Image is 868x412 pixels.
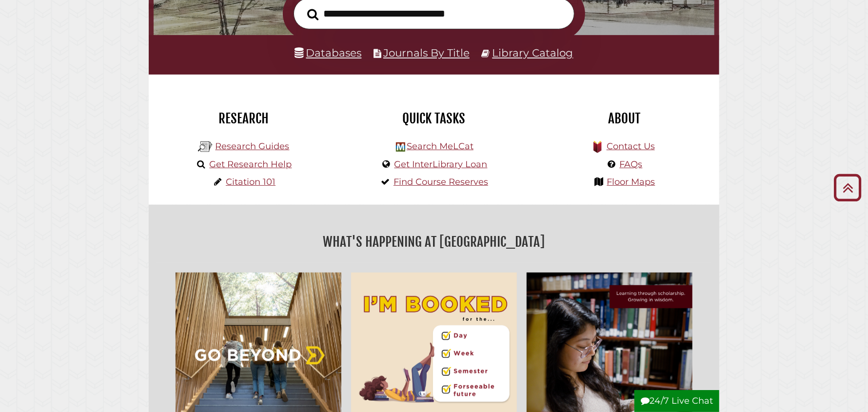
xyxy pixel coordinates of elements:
a: Back to Top [830,179,866,196]
img: Hekman Library Logo [198,139,213,154]
a: Research Guides [215,141,289,152]
a: Contact Us [607,141,655,152]
a: Citation 101 [226,177,276,187]
h2: What's Happening at [GEOGRAPHIC_DATA] [156,231,712,253]
a: Library Catalog [493,46,573,59]
i: Search [307,8,318,20]
h2: About [536,110,712,127]
a: Databases [295,46,362,59]
img: Hekman Library Logo [396,142,405,152]
a: Get InterLibrary Loan [395,159,488,170]
h2: Quick Tasks [346,110,522,127]
a: Get Research Help [210,159,292,170]
h2: Research [156,110,332,127]
a: Journals By Title [383,46,470,59]
a: Floor Maps [607,177,655,187]
a: Find Course Reserves [394,177,488,187]
button: Search [302,6,323,23]
a: FAQs [620,159,643,170]
a: Search MeLCat [407,141,473,152]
